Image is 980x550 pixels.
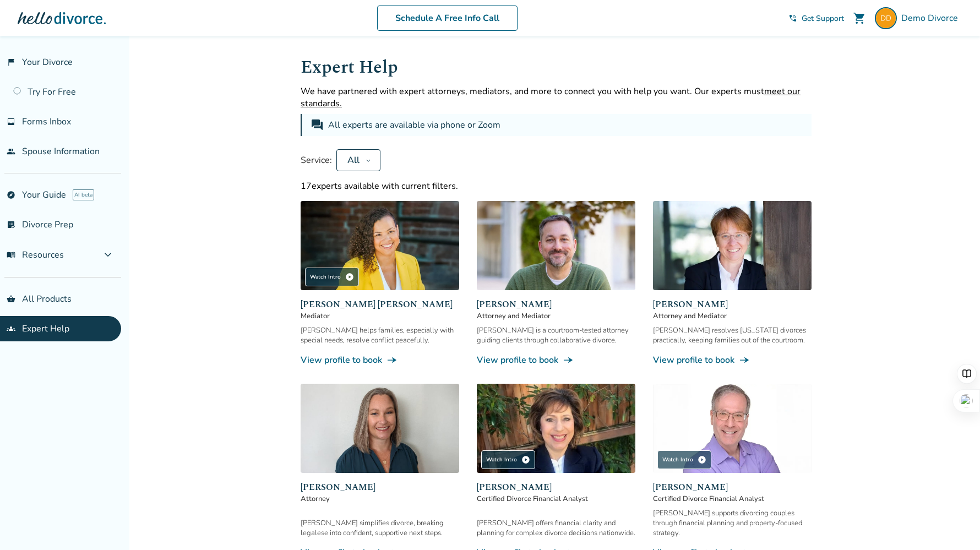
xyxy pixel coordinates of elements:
[301,85,801,110] span: meet our standards.
[521,455,530,464] span: play_circle
[477,494,635,504] span: Certified Divorce Financial Analyst
[653,325,812,345] div: [PERSON_NAME] resolves [US_STATE] divorces practically, keeping families out of the courtroom.
[336,149,380,171] button: All
[301,180,812,192] div: 17 experts available with current filters.
[7,147,15,156] span: people
[657,450,711,469] div: Watch Intro
[301,518,459,538] div: [PERSON_NAME] simplifies divorce, breaking legalese into confident, supportive next steps.
[7,324,15,333] span: groups
[301,494,459,504] span: Attorney
[477,325,635,345] div: [PERSON_NAME] is a courtroom-tested attorney guiding clients through collaborative divorce.
[7,251,15,259] span: menu_book
[328,118,503,132] div: All experts are available via phone or Zoom
[653,311,812,321] span: Attorney and Mediator
[301,325,459,345] div: [PERSON_NAME] helps families, especially with special needs, resolve conflict peacefully.
[788,13,844,24] a: phone_in_talkGet Support
[311,118,324,132] span: forum
[739,355,750,366] span: line_end_arrow_notch
[7,190,15,199] span: explore
[901,12,962,24] span: Demo Divorce
[377,6,518,31] a: Schedule A Free Info Call
[875,7,897,29] img: Demo Divorce
[653,481,812,494] span: [PERSON_NAME]
[73,189,94,200] span: AI beta
[477,518,635,538] div: [PERSON_NAME] offers financial clarity and planning for complex divorce decisions nationwide.
[653,494,812,504] span: Certified Divorce Financial Analyst
[301,354,459,366] a: View profile to bookline_end_arrow_notch
[22,116,71,128] span: Forms Inbox
[853,12,866,25] span: shopping_cart
[7,220,15,229] span: list_alt_check
[653,201,812,290] img: Anne Mania
[301,201,459,290] img: Claudia Brown Coulter
[477,201,635,290] img: Neil Forester
[301,54,812,81] h1: Expert Help
[653,508,812,538] div: [PERSON_NAME] supports divorcing couples through financial planning and property-focused strategy.
[477,384,635,473] img: Sandra Giudici
[477,481,635,494] span: [PERSON_NAME]
[802,13,844,24] span: Get Support
[7,249,64,261] span: Resources
[653,298,812,311] span: [PERSON_NAME]
[925,497,980,550] iframe: Chat Widget
[477,298,635,311] span: [PERSON_NAME]
[653,384,812,473] img: Jeff Landers
[101,248,115,262] span: expand_more
[345,273,354,281] span: play_circle
[477,354,635,366] a: View profile to bookline_end_arrow_notch
[477,311,635,321] span: Attorney and Mediator
[301,384,459,473] img: Desiree Howard
[301,481,459,494] span: [PERSON_NAME]
[301,298,459,311] span: [PERSON_NAME] [PERSON_NAME]
[7,295,15,303] span: shopping_basket
[301,85,812,110] p: We have partnered with expert attorneys, mediators, and more to connect you with help you want. O...
[653,354,812,366] a: View profile to bookline_end_arrow_notch
[305,268,359,286] div: Watch Intro
[346,154,361,166] div: All
[698,455,706,464] span: play_circle
[301,154,332,166] span: Service:
[563,355,574,366] span: line_end_arrow_notch
[7,58,15,67] span: flag_2
[481,450,535,469] div: Watch Intro
[7,117,15,126] span: inbox
[788,14,797,23] span: phone_in_talk
[301,311,459,321] span: Mediator
[386,355,398,366] span: line_end_arrow_notch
